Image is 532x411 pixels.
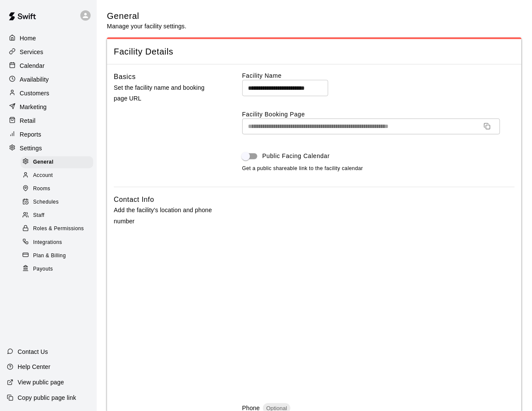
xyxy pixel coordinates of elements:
a: Payouts [21,262,97,276]
div: Rooms [21,183,93,195]
label: Facility Booking Page [242,110,515,119]
button: Copy URL [480,119,494,133]
p: Availability [20,75,49,84]
a: Marketing [7,100,90,113]
div: Plan & Billing [21,250,93,262]
a: Integrations [21,236,97,249]
a: Home [7,32,90,45]
p: Marketing [20,103,47,111]
p: Manage your facility settings. [107,22,187,30]
a: Rooms [21,183,97,196]
iframe: Secure address input frame [241,192,517,392]
a: Settings [7,142,90,155]
span: Payouts [33,265,53,274]
span: Schedules [33,198,59,207]
a: Retail [7,114,90,127]
p: Services [20,48,43,56]
a: Customers [7,87,90,100]
p: View public page [18,378,64,387]
p: Add the facility's location and phone number [114,205,218,226]
a: Account [21,169,97,182]
h5: General [107,10,187,22]
p: Retail [20,116,36,125]
a: Calendar [7,59,90,72]
a: Plan & Billing [21,249,97,262]
div: Payouts [21,263,93,275]
p: Customers [20,89,49,97]
p: Calendar [20,61,45,70]
div: Integrations [21,237,93,249]
span: Integrations [33,238,62,247]
label: Facility Name [242,71,515,80]
p: Reports [20,130,41,139]
p: Help Center [18,363,50,371]
span: Facility Details [114,46,515,58]
span: Staff [33,211,44,220]
span: Rooms [33,185,50,193]
a: General [21,155,97,169]
p: Home [20,34,36,43]
p: Contact Us [18,347,48,356]
div: Staff [21,210,93,222]
span: General [33,158,54,167]
div: General [21,156,93,168]
a: Roles & Permissions [21,222,97,236]
a: Services [7,46,90,58]
span: Plan & Billing [33,252,66,260]
a: Reports [7,128,90,141]
span: Roles & Permissions [33,225,84,233]
a: Availability [7,73,90,86]
h6: Basics [114,71,136,82]
p: Set the facility name and booking page URL [114,82,218,104]
span: Account [33,171,53,180]
p: Settings [20,144,42,152]
div: Roles & Permissions [21,223,93,235]
div: Schedules [21,196,93,208]
a: Staff [21,209,97,222]
div: Account [21,170,93,182]
span: Public Facing Calendar [263,152,330,161]
span: Get a public shareable link to the facility calendar [242,164,364,173]
h6: Contact Info [114,194,154,205]
p: Copy public page link [18,394,76,402]
a: Schedules [21,196,97,209]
